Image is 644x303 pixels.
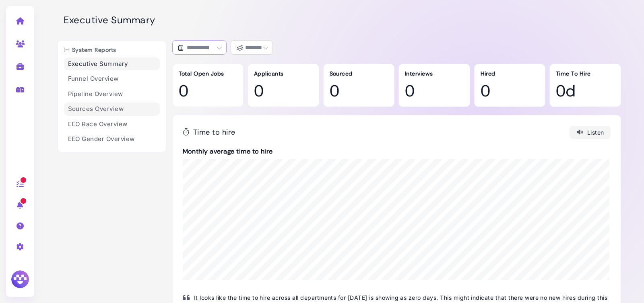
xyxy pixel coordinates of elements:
[179,70,237,77] h3: Total Open Jobs
[183,147,611,155] h3: Monthly average time to hire
[64,118,160,131] a: EEO Race Overview
[254,70,313,77] h3: Applicants
[64,133,160,146] a: EEO Gender Overview
[64,102,160,116] a: Sources Overview
[405,70,464,77] h3: Interviews
[64,88,160,101] a: Pipeline Overview
[481,70,539,77] h3: Hired
[405,81,415,100] h2: 0
[576,128,604,137] div: Listen
[64,57,160,71] a: Executive Summary
[64,72,160,86] a: Funnel Overview
[330,81,339,100] h2: 0
[183,128,235,137] h2: Time to hire
[570,126,610,139] button: Listen
[556,81,576,100] h2: 0d
[64,14,621,26] h1: Executive Summary
[254,81,264,100] h2: 0
[556,70,615,77] h3: Time To Hire
[330,70,388,77] h3: Sourced
[481,81,490,100] h2: 0
[179,81,188,100] h2: 0
[64,47,160,53] h3: System Reports
[10,269,30,289] img: Megan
